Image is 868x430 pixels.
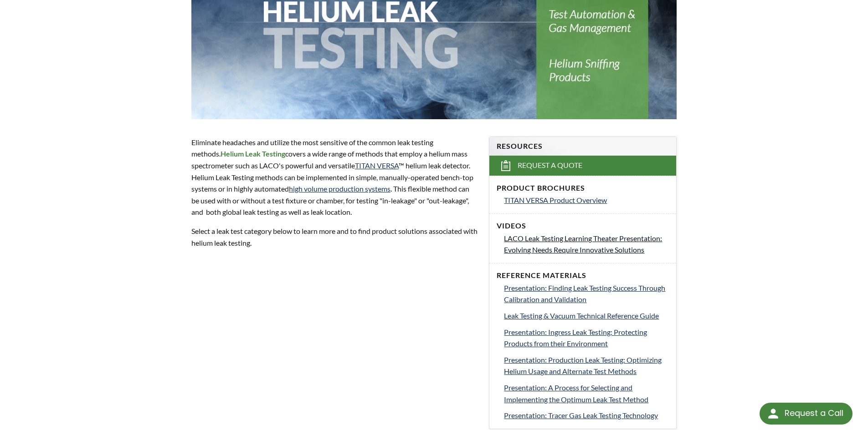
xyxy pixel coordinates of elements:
[504,410,669,421] a: Presentation: Tracer Gas Leak Testing Technology
[504,354,669,377] a: Presentation: Production Leak Testing: Optimizing Helium Usage and Alternate Test Methods
[289,184,390,193] a: high volume production systems
[504,383,648,404] span: Presentation: A Process for Selecting and Implementing the Optimum Leak Test Method
[504,311,659,320] span: Leak Testing & Vacuum Technical Reference Guide
[191,225,478,248] p: Select a leak test category below to learn more and to find product solutions associated with hel...
[504,411,658,420] span: Presentation: Tracer Gas Leak Testing Technology
[504,194,669,206] a: TITAN VERSA Product Overview
[785,403,843,424] div: Request a Call
[504,283,665,304] span: Presentation: Finding Leak Testing Success Through Calibration and Validation
[766,406,781,421] img: round button
[504,233,669,256] a: LACO Leak Testing Learning Theater Presentation: Evolving Needs Require Innovative Solutions
[355,161,399,170] a: TITAN VERSA
[504,355,662,376] span: Presentation: Production Leak Testing: Optimizing Helium Usage and Alternate Test Methods
[497,271,669,280] h4: Reference Materials
[221,149,285,158] strong: Helium Leak Testing
[497,142,669,151] h4: Resources
[504,326,669,349] a: Presentation: Ingress Leak Testing: Protecting Products from their Environment
[504,310,669,322] a: Leak Testing & Vacuum Technical Reference Guide
[489,156,676,176] a: Request a Quote
[504,382,669,405] a: Presentation: A Process for Selecting and Implementing the Optimum Leak Test Method
[504,282,669,305] a: Presentation: Finding Leak Testing Success Through Calibration and Validation
[504,328,647,348] span: Presentation: Ingress Leak Testing: Protecting Products from their Environment
[497,183,669,193] h4: Product Brochures
[504,234,662,254] span: LACO Leak Testing Learning Theater Presentation: Evolving Needs Require Innovative Solutions
[497,221,669,231] h4: Videos
[504,196,607,204] span: TITAN VERSA Product Overview
[518,161,582,170] span: Request a Quote
[760,403,853,425] div: Request a Call
[191,137,478,218] p: Eliminate headaches and utilize the most sensitive of the common leak testing methods. covers a w...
